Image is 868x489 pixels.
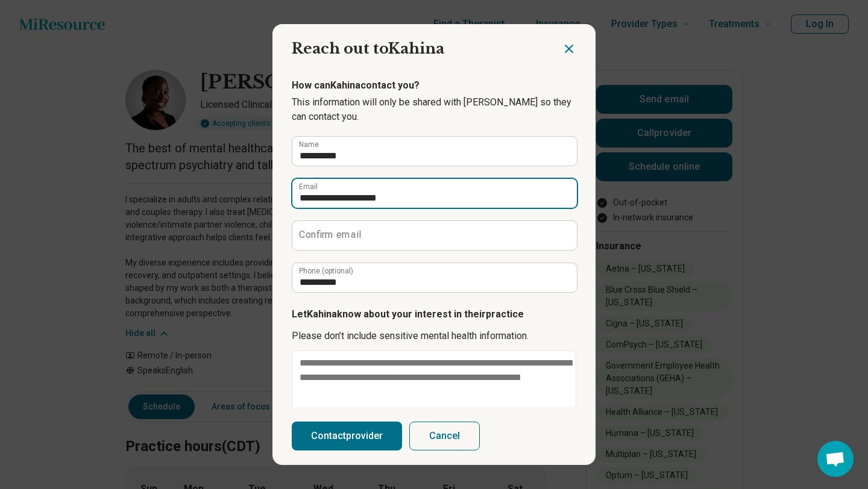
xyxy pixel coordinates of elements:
[299,230,361,240] label: Confirm email
[292,40,444,57] span: Reach out to Kahina
[299,267,353,275] label: Phone (optional)
[292,78,576,93] p: How can Kahina contact you?
[562,42,576,56] button: Close dialog
[299,183,318,190] label: Email
[292,307,576,322] p: Let Kahina know about your interest in their practice
[299,141,319,148] label: Name
[292,329,576,343] p: Please don’t include sensitive mental health information.
[292,422,402,450] button: Contactprovider
[292,95,576,124] p: This information will only be shared with [PERSON_NAME] so they can contact you.
[409,422,480,450] button: Cancel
